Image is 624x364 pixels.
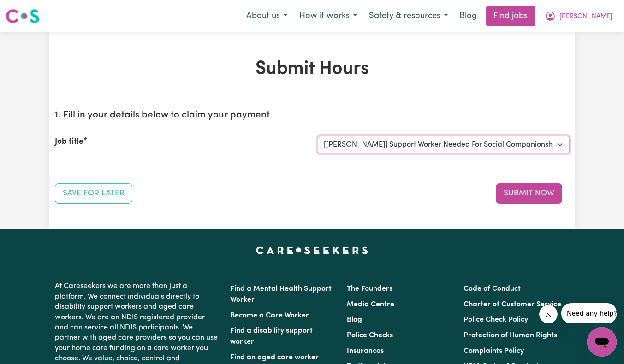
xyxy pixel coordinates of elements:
[55,136,83,148] label: Job title
[347,301,394,308] a: Media Centre
[561,303,617,323] iframe: Message from company
[559,12,612,22] span: [PERSON_NAME]
[240,6,293,26] button: About us
[230,327,313,346] a: Find a disability support worker
[293,6,363,26] button: How it works
[464,285,521,293] a: Code of Conduct
[347,332,393,339] a: Police Checks
[454,6,482,26] a: Blog
[496,183,562,204] button: Submit your job report
[6,8,40,24] img: Careseekers logo
[539,305,558,323] iframe: Close message
[464,347,524,355] a: Complaints Policy
[464,332,557,339] a: Protection of Human Rights
[539,6,618,26] button: My Account
[55,58,570,80] h1: Submit Hours
[230,285,332,304] a: Find a Mental Health Support Worker
[587,327,617,357] iframe: Button to launch messaging window
[55,183,132,204] button: Save your job report
[256,246,368,253] a: Careseekers home page
[55,110,570,121] h2: 1. Fill in your details below to claim your payment
[363,6,454,26] button: Safety & resources
[486,6,535,26] a: Find jobs
[6,6,40,27] a: Careseekers logo
[347,347,384,355] a: Insurances
[464,301,561,308] a: Charter of Customer Service
[230,312,309,319] a: Become a Care Worker
[6,6,56,14] span: Need any help?
[347,285,392,293] a: The Founders
[464,316,528,323] a: Police Check Policy
[230,354,319,361] a: Find an aged care worker
[347,316,362,323] a: Blog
